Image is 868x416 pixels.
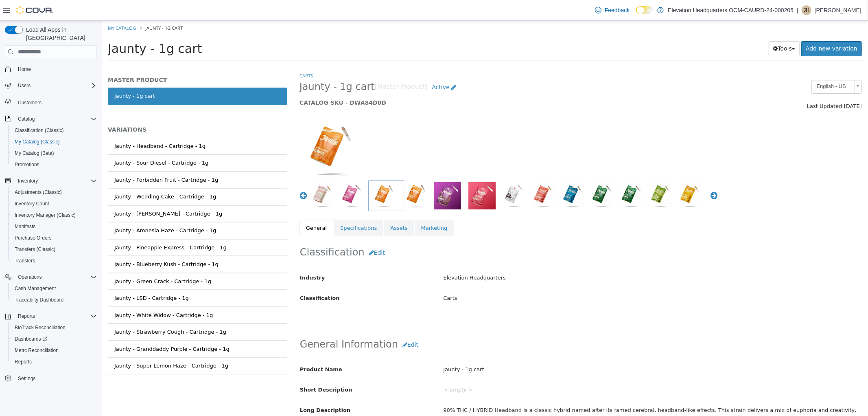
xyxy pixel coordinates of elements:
small: [Master Product] [273,63,326,70]
a: Classification (Classic) [11,125,67,135]
span: Last Updated: [705,82,742,88]
button: Promotions [8,159,100,170]
button: Operations [15,272,45,282]
span: Operations [15,272,97,282]
a: Specifications [232,199,282,216]
div: Jaunty - Forbidden Fruit - Cartridge - 1g [13,155,116,163]
button: Customers [2,96,100,108]
button: Previous [198,171,206,179]
a: Inventory Manager (Classic) [11,210,79,220]
span: Purchase Orders [11,233,97,243]
div: Jaunty - 1g cart [335,342,766,356]
span: Reports [18,313,35,319]
a: My Catalog (Classic) [11,137,63,147]
button: Reports [8,356,100,368]
button: Home [2,63,100,75]
a: Inventory Count [11,199,52,209]
span: BioTrack Reconciliation [11,323,97,332]
span: Dashboards [15,336,47,342]
span: Operations [18,274,42,280]
span: Metrc Reconciliation [11,346,97,355]
button: Tools [667,20,698,35]
div: Jaunty - Sour Diesel - Cartridge - 1g [13,138,107,146]
a: My Catalog (Beta) [11,148,57,158]
span: Jaunty - 1g cart [6,21,100,35]
a: Feedback [592,2,633,18]
div: Jaunty - Blueberry Kush - Cartridge - 1g [13,240,117,248]
button: Next [608,171,617,179]
span: Dashboards [11,334,97,344]
input: Dark Mode [636,6,653,15]
span: Adjustments (Classic) [15,189,62,196]
button: Inventory [2,175,100,187]
span: My Catalog (Classic) [15,139,60,145]
button: Traceabilty Dashboard [8,294,100,306]
button: Inventory [15,176,41,186]
span: Classification [198,274,238,280]
span: Manifests [15,223,35,230]
a: Reports [11,357,35,367]
span: Cash Management [15,285,56,292]
span: Catalog [15,114,97,124]
a: Customers [15,98,45,108]
span: Inventory Count [11,199,97,209]
button: Cash Management [8,283,100,294]
h2: Classification [198,225,760,240]
button: Inventory Count [8,198,100,209]
div: Elevation Headquarters [335,250,766,264]
a: Dashboards [8,333,100,345]
span: Classification (Classic) [11,125,97,135]
span: Manifests [11,222,97,231]
button: BioTrack Reconciliation [8,322,100,333]
a: Purchase Orders [11,233,55,243]
button: Reports [2,310,100,322]
a: Home [15,64,34,74]
a: Promotions [11,160,43,169]
a: My Catalog [6,4,34,10]
div: Carts [335,271,766,285]
div: Jaunty - Pineapple Express - Cartridge - 1g [13,223,125,231]
span: Transfers (Classic) [15,246,55,253]
span: English - US [710,59,749,72]
button: Adjustments (Classic) [8,187,100,198]
a: Carts [198,52,211,58]
a: Marketing [313,199,352,216]
a: Dashboards [11,334,50,344]
span: Users [18,82,31,89]
a: Add new variation [700,20,760,35]
a: Transfers (Classic) [11,244,59,254]
div: Jaunty - White Widow - Cartridge - 1g [13,291,111,299]
span: Customers [15,97,97,107]
span: Cash Management [11,284,97,293]
button: Reports [15,311,38,321]
a: Adjustments (Classic) [11,187,65,197]
div: Jaunty - Headband - Cartridge - 1g [13,121,104,130]
img: Cova [16,6,53,14]
nav: Complex example [5,60,97,405]
span: Reports [11,357,97,367]
a: BioTrack Reconciliation [11,323,69,332]
span: Inventory [18,178,38,184]
span: Catalog [18,116,35,122]
button: Edit [296,317,321,332]
span: Reports [15,359,32,365]
span: Promotions [15,161,39,168]
button: Transfers [8,255,100,266]
span: Active [330,63,348,70]
p: Elevation Headquarters OCM-CAURD-24-000205 [668,5,794,15]
span: Purchase Orders [15,235,52,241]
button: Operations [2,271,100,283]
span: JH [804,5,810,15]
span: Dark Mode [636,14,636,15]
img: 150 [198,99,261,160]
button: My Catalog (Beta) [8,147,100,159]
span: Feedback [605,6,630,14]
p: | [797,5,798,15]
a: English - US [710,59,760,73]
span: Transfers [11,256,97,266]
a: Assets [282,199,312,216]
span: Inventory Manager (Classic) [15,212,76,218]
div: Jaunty - Super Lemon Haze - Cartridge - 1g [13,341,127,349]
h5: MASTER PRODUCT [6,55,186,63]
button: Users [15,81,34,90]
